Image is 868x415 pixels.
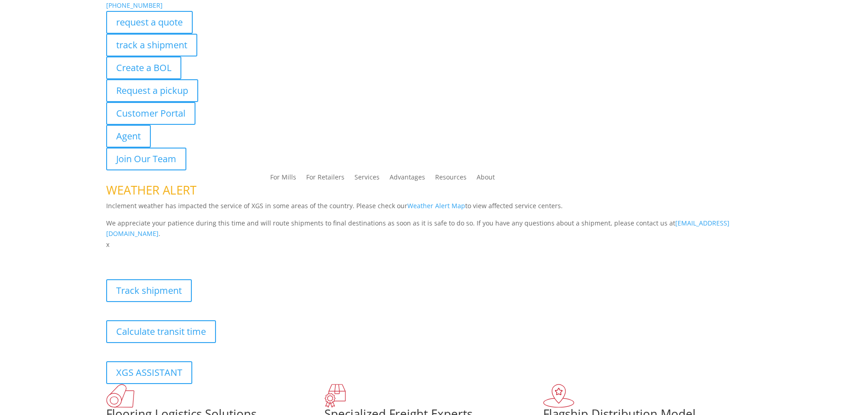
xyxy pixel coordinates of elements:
span: WEATHER ALERT [106,182,196,198]
a: About [477,174,495,184]
img: xgs-icon-focused-on-flooring-red [324,384,346,408]
a: Customer Portal [106,102,195,125]
p: We appreciate your patience during this time and will route shipments to final destinations as so... [106,218,762,240]
a: Resources [435,174,467,184]
a: Agent [106,125,151,148]
img: xgs-icon-total-supply-chain-intelligence-red [106,384,134,408]
a: Track shipment [106,279,192,302]
a: Advantages [390,174,425,184]
a: Calculate transit time [106,320,216,343]
a: request a quote [106,11,193,34]
a: Join Our Team [106,148,186,170]
b: Visibility, transparency, and control for your entire supply chain. [106,251,309,260]
a: Weather Alert Map [407,201,465,210]
a: Request a pickup [106,79,198,102]
p: Inclement weather has impacted the service of XGS in some areas of the country. Please check our ... [106,200,762,218]
a: For Mills [270,174,296,184]
a: Create a BOL [106,56,181,79]
a: For Retailers [306,174,344,184]
p: x [106,239,762,250]
a: XGS ASSISTANT [106,361,192,384]
a: [PHONE_NUMBER] [106,1,163,10]
a: Services [354,174,380,184]
a: track a shipment [106,34,197,56]
img: xgs-icon-flagship-distribution-model-red [543,384,575,408]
